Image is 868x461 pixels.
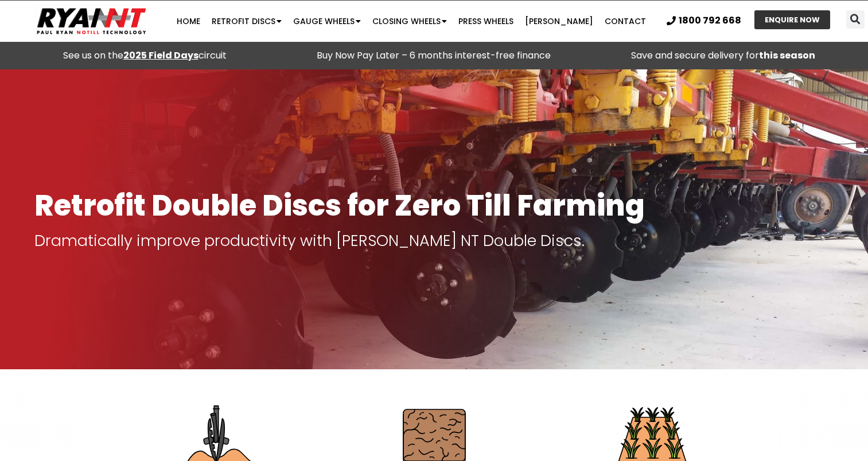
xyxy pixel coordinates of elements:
div: Search [846,10,865,29]
a: 1800 792 668 [667,16,741,25]
nav: Menu [168,10,654,33]
span: ENQUIRE NOW [765,16,820,24]
a: Retrofit Discs [206,10,287,33]
strong: this season [759,49,815,62]
span: 1800 792 668 [679,16,741,25]
a: 2025 Field Days [123,49,198,62]
a: [PERSON_NAME] [519,10,599,33]
a: Home [171,10,206,33]
a: Gauge Wheels [287,10,367,33]
h1: Retrofit Double Discs for Zero Till Farming [34,190,834,221]
p: Buy Now Pay Later – 6 months interest-free finance [295,48,573,64]
a: ENQUIRE NOW [754,10,830,29]
a: Press Wheels [453,10,519,33]
img: Ryan NT logo [34,3,149,39]
div: See us on the circuit [6,48,283,64]
p: Save and secure delivery for [585,48,862,64]
p: Dramatically improve productivity with [PERSON_NAME] NT Double Discs. [34,233,834,249]
a: Closing Wheels [367,10,453,33]
a: Contact [599,10,652,33]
